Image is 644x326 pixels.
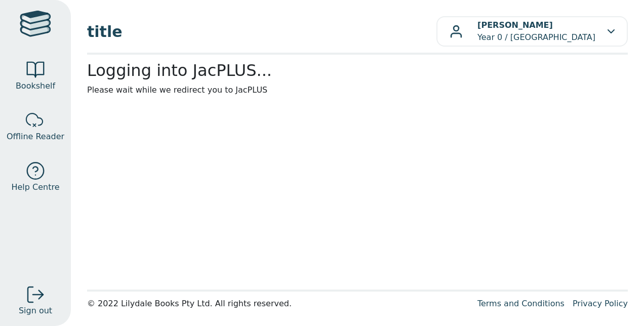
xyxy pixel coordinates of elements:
[16,80,55,92] span: Bookshelf
[11,181,59,193] span: Help Centre
[477,20,553,30] b: [PERSON_NAME]
[436,16,628,47] button: [PERSON_NAME]Year 0 / [GEOGRAPHIC_DATA]
[19,305,52,317] span: Sign out
[573,299,628,308] a: Privacy Policy
[87,84,628,96] p: Please wait while we redirect you to JacPLUS
[7,131,64,143] span: Offline Reader
[87,20,436,43] span: title
[477,19,595,44] p: Year 0 / [GEOGRAPHIC_DATA]
[87,298,469,310] div: © 2022 Lilydale Books Pty Ltd. All rights reserved.
[477,299,565,308] a: Terms and Conditions
[87,61,628,80] h2: Logging into JacPLUS...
